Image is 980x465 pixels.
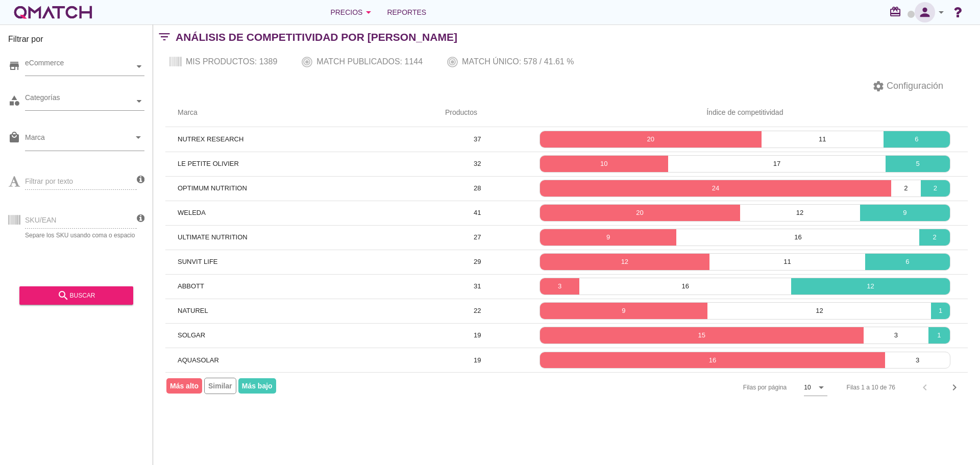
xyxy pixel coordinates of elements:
[860,208,950,218] p: 9
[8,94,20,107] i: category
[178,160,239,167] span: LE PETITE OLIVIER
[153,37,176,37] i: filter_list
[178,209,206,216] span: WELEDA
[433,201,522,225] td: 41
[915,5,935,19] i: person
[707,306,931,316] p: 12
[8,33,144,50] h3: Filtrar por
[178,184,247,192] span: OPTIMUM NUTRITION
[791,281,950,291] p: 12
[885,79,943,93] span: Configuración
[8,60,20,72] i: store
[540,306,708,316] p: 9
[884,134,950,144] p: 6
[540,183,892,193] p: 24
[433,250,522,274] td: 29
[540,208,740,218] p: 20
[945,378,964,397] button: Next page
[864,330,928,340] p: 3
[433,323,522,348] td: 19
[540,257,709,267] p: 12
[886,159,950,169] p: 5
[433,99,522,127] th: Productos: Not sorted.
[433,348,522,372] td: 19
[433,274,522,299] td: 31
[433,299,522,323] td: 22
[676,232,919,242] p: 16
[178,331,205,339] span: SOLGAR
[322,2,383,22] button: Precios
[921,183,950,193] p: 2
[178,258,218,265] span: SUNVIT LIFE
[28,289,125,302] div: buscar
[889,6,905,18] i: redeem
[709,257,865,267] p: 11
[891,183,920,193] p: 2
[178,282,204,290] span: ABBOTT
[178,233,248,241] span: ULTIMATE NUTRITION
[804,383,811,392] div: 10
[166,378,202,394] span: Más alto
[433,225,522,250] td: 27
[19,286,133,305] button: buscar
[178,135,243,143] span: NUTREX RESEARCH
[362,6,375,18] i: arrow_drop_down
[176,29,457,45] h2: Análisis de competitividad por [PERSON_NAME]
[433,176,522,201] td: 28
[12,2,94,22] a: white-qmatch-logo
[387,6,426,18] span: Reportes
[864,77,951,95] button: Configuración
[928,330,950,340] p: 1
[433,127,522,152] td: 37
[815,381,827,394] i: arrow_drop_down
[540,330,864,340] p: 15
[540,232,677,242] p: 9
[8,131,20,143] i: local_mall
[178,356,219,364] span: AQUASOLAR
[668,159,886,169] p: 17
[540,281,580,291] p: 3
[872,80,885,92] i: settings
[204,378,236,394] span: Similar
[57,289,69,302] i: search
[540,159,668,169] p: 10
[931,306,950,316] p: 1
[641,373,827,402] div: Filas por página
[740,208,860,218] p: 12
[433,152,522,176] td: 32
[540,355,885,365] p: 16
[847,383,895,392] div: Filas 1 a 10 de 76
[865,257,950,267] p: 6
[948,381,961,394] i: chevron_right
[383,2,430,22] a: Reportes
[330,6,375,18] div: Precios
[762,134,884,144] p: 11
[132,131,144,143] i: arrow_drop_down
[540,134,762,144] p: 20
[165,99,433,127] th: Marca: Not sorted.
[935,6,947,18] i: arrow_drop_down
[522,99,968,127] th: Índice de competitividad: Not sorted.
[178,307,208,314] span: NATUREL
[579,281,791,291] p: 16
[238,378,276,394] span: Más bajo
[919,232,950,242] p: 2
[885,355,950,365] p: 3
